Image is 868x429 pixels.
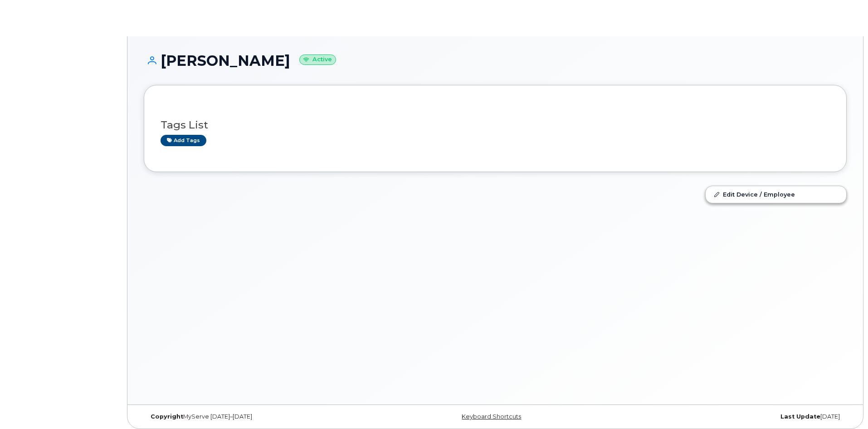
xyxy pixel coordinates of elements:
[144,413,378,420] div: MyServe [DATE]–[DATE]
[299,54,336,65] small: Active
[161,135,206,146] a: Add tags
[144,53,847,69] h1: [PERSON_NAME]
[151,413,183,420] strong: Copyright
[706,186,846,202] a: Edit Device / Employee
[612,413,847,420] div: [DATE]
[462,413,521,420] a: Keyboard Shortcuts
[780,413,820,420] strong: Last Update
[161,119,830,131] h3: Tags List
